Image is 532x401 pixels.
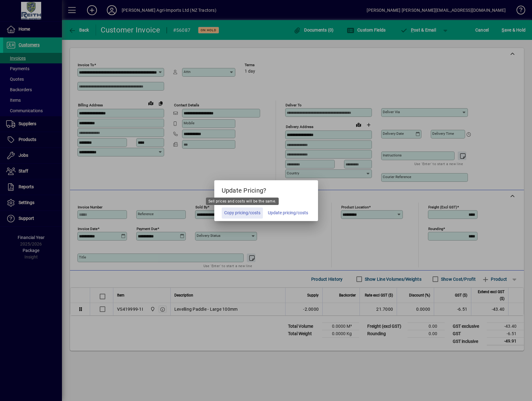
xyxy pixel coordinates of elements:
[222,207,263,219] button: Copy pricing/costs
[206,198,279,205] div: Sell prices and costs will be the same.
[265,207,311,219] button: Update pricing/costs
[224,210,260,216] span: Copy pricing/costs
[268,210,308,216] span: Update pricing/costs
[214,180,318,198] h5: Update Pricing?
